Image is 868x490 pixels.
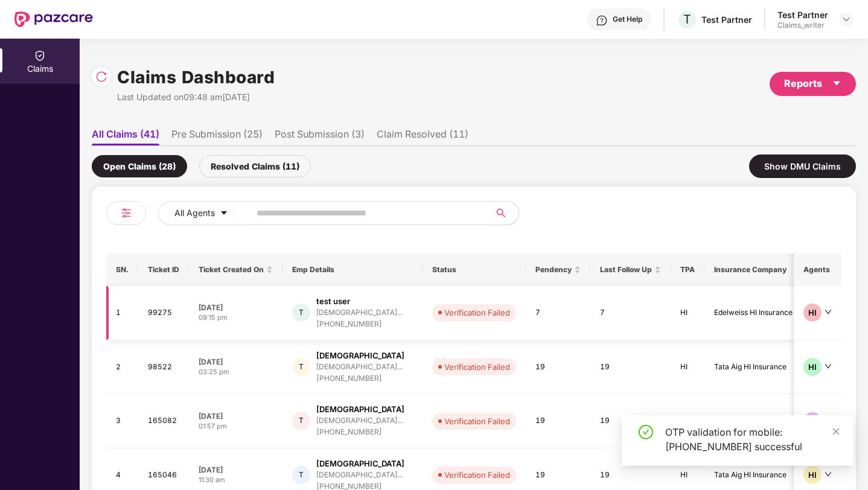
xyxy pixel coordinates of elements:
[590,340,671,395] td: 19
[794,253,841,286] th: Agents
[704,286,802,340] td: Edelweiss HI Insurance
[316,296,350,307] div: test user
[199,265,264,275] span: Ticket Created On
[34,49,46,62] img: svg+xml;base64,PHN2ZyBpZD0iQ2xhaW0iIHhtbG5zPSJodHRwOi8vd3d3LnczLm9yZy8yMDAwL3N2ZyIgd2lkdGg9IjIwIi...
[171,128,263,145] li: Pre Submission (25)
[671,340,704,395] td: HI
[292,358,310,376] div: T
[199,357,273,367] div: [DATE]
[199,302,273,313] div: [DATE]
[92,155,187,177] div: Open Claims (28)
[199,475,273,485] div: 11:30 am
[444,307,510,319] div: Verification Failed
[199,411,273,421] div: [DATE]
[596,14,608,27] img: svg+xml;base64,PHN2ZyBpZD0iSGVscC0zMngzMiIgeG1sbnM9Imh0dHA6Ly93d3cudzMub3JnLzIwMDAvc3ZnIiB3aWR0aD...
[138,340,189,395] td: 98522
[92,128,159,145] li: All Claims (41)
[671,394,704,448] td: HI
[316,404,404,415] div: [DEMOGRAPHIC_DATA]
[665,425,839,454] div: OTP validation for mobile: [PHONE_NUMBER] successful
[526,340,590,395] td: 19
[803,358,822,376] div: HI
[704,253,802,286] th: Insurance Company
[138,286,189,340] td: 99275
[316,363,403,371] div: [DEMOGRAPHIC_DATA]...
[199,155,311,177] div: Resolved Claims (11)
[199,465,273,475] div: [DATE]
[316,319,403,330] div: [PHONE_NUMBER]
[671,253,704,286] th: TPA
[639,425,653,439] span: check-circle
[777,9,828,21] div: Test Partner
[526,286,590,340] td: 7
[117,64,275,91] h1: Claims Dashboard
[423,253,526,286] th: Status
[316,416,403,424] div: [DEMOGRAPHIC_DATA]...
[138,394,189,448] td: 165082
[803,412,822,430] div: HI
[749,154,856,178] div: Show DMU Claims
[106,286,138,340] td: 1
[832,427,840,436] span: close
[444,361,510,373] div: Verification Failed
[14,11,93,27] img: New Pazcare Logo
[803,304,822,322] div: HI
[316,458,404,469] div: [DEMOGRAPHIC_DATA]
[106,253,138,286] th: SN.
[138,253,189,286] th: Ticket ID
[316,373,404,384] div: [PHONE_NUMBER]
[119,206,133,220] img: svg+xml;base64,PHN2ZyB4bWxucz0iaHR0cDovL3d3dy53My5vcmcvMjAwMC9zdmciIHdpZHRoPSIyNCIgaGVpZ2h0PSIyNC...
[526,394,590,448] td: 19
[316,308,403,316] div: [DEMOGRAPHIC_DATA]...
[683,12,691,27] span: T
[377,128,468,145] li: Claim Resolved (11)
[825,308,832,316] span: down
[600,265,652,275] span: Last Follow Up
[590,394,671,448] td: 19
[117,91,275,104] div: Last Updated on 09:48 am[DATE]
[189,253,282,286] th: Ticket Created On
[199,313,273,323] div: 09:15 pm
[174,206,215,220] span: All Agents
[444,415,510,427] div: Verification Failed
[777,21,828,30] div: Claims_writer
[316,471,403,479] div: [DEMOGRAPHIC_DATA]...
[444,469,510,481] div: Verification Failed
[95,71,107,83] img: svg+xml;base64,PHN2ZyBpZD0iUmVsb2FkLTMyeDMyIiB4bWxucz0iaHR0cDovL3d3dy53My5vcmcvMjAwMC9zdmciIHdpZH...
[220,209,228,218] span: caret-down
[704,340,802,395] td: Tata Aig HI Insurance
[282,253,423,286] th: Emp Details
[825,363,832,370] span: down
[292,304,310,322] div: T
[292,466,310,484] div: T
[316,427,404,438] div: [PHONE_NUMBER]
[671,286,704,340] td: HI
[106,394,138,448] td: 3
[590,253,671,286] th: Last Follow Up
[704,394,802,448] td: Tata Aig HI Insurance
[158,201,254,225] button: All Agentscaret-down
[292,412,310,430] div: T
[841,14,851,24] img: svg+xml;base64,PHN2ZyBpZD0iRHJvcGRvd24tMzJ4MzIiIHhtbG5zPSJodHRwOi8vd3d3LnczLm9yZy8yMDAwL3N2ZyIgd2...
[590,286,671,340] td: 7
[526,253,590,286] th: Pendency
[199,367,273,377] div: 03:25 pm
[275,128,365,145] li: Post Submission (3)
[613,14,642,24] div: Get Help
[316,350,404,361] div: [DEMOGRAPHIC_DATA]
[832,78,841,88] span: caret-down
[701,14,752,25] div: Test Partner
[199,421,273,431] div: 01:57 pm
[535,265,572,275] span: Pendency
[106,340,138,395] td: 2
[784,76,841,91] div: Reports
